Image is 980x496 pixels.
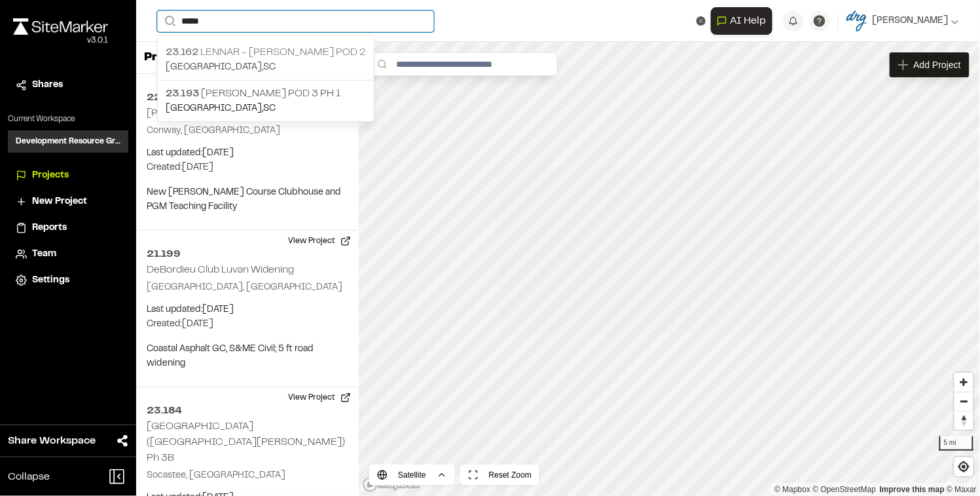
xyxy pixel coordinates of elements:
span: AI Help [730,13,767,29]
span: Share Workspace [8,433,96,449]
p: [GEOGRAPHIC_DATA] , SC [166,102,366,116]
div: 5 mi [939,436,973,451]
a: Mapbox [774,485,810,494]
h3: Development Resource Group [16,136,120,147]
button: Clear text [697,16,706,26]
span: Shares [32,78,63,92]
a: Reports [16,221,120,235]
p: Created: [DATE] [147,317,348,332]
button: Zoom out [954,392,973,411]
a: 23.162 Lennar - [PERSON_NAME] Pod 2[GEOGRAPHIC_DATA],SC [158,39,374,80]
p: Last updated: [DATE] [147,303,348,317]
a: 23.193 [PERSON_NAME] Pod 3 Ph 1[GEOGRAPHIC_DATA],SC [158,80,374,121]
button: Satellite [369,465,455,486]
span: Projects [32,168,69,183]
a: Settings [16,273,120,288]
p: Conway, [GEOGRAPHIC_DATA] [147,124,348,138]
p: [GEOGRAPHIC_DATA], [GEOGRAPHIC_DATA] [147,280,348,295]
p: Lennar - [PERSON_NAME] Pod 2 [166,45,366,60]
button: View Project [280,387,359,408]
button: Open AI Assistant [711,7,772,35]
span: New Project [32,195,87,209]
h2: 23.184 [147,403,348,419]
h2: 22.177 [147,90,348,105]
a: Team [16,247,120,261]
p: Last updated: [DATE] [147,146,348,161]
span: Team [32,247,56,261]
span: Settings [32,273,69,288]
div: Open AI Assistant [711,7,778,35]
a: Maxar [947,485,977,494]
h2: DeBordieu Club Luvan Widening [147,265,294,275]
button: Reset bearing to north [954,411,973,430]
a: Mapbox logo [363,477,420,492]
span: Collapse [8,469,50,485]
img: rebrand.png [13,18,108,35]
button: Find my location [954,457,973,476]
p: New [PERSON_NAME] Course Clubhouse and PGM Teaching Facility [147,185,348,214]
span: [PERSON_NAME] [873,14,949,28]
p: Current Workspace [8,113,128,125]
p: Coastal Asphalt GC, S&ME Civil; 5 ft road widening [147,342,348,371]
img: User [846,10,867,31]
h2: 21.199 [147,246,348,262]
a: New Project [16,195,120,209]
h2: [GEOGRAPHIC_DATA] ([GEOGRAPHIC_DATA][PERSON_NAME]) Ph 3B [147,422,345,463]
a: Projects [16,168,120,183]
p: [GEOGRAPHIC_DATA] , SC [166,60,366,75]
p: Socastee, [GEOGRAPHIC_DATA] [147,468,348,483]
p: Created: [DATE] [147,161,348,175]
button: Search [157,10,181,32]
span: 23.162 [166,48,198,57]
button: View Project [280,231,359,252]
span: Zoom out [954,392,973,411]
h2: [PERSON_NAME] - CCU PGA Facility [147,109,320,118]
p: Projects [144,49,193,67]
a: Map feedback [880,485,945,494]
p: [PERSON_NAME] Pod 3 Ph 1 [166,86,366,102]
span: Reset bearing to north [954,411,973,430]
span: Add Project [914,58,961,71]
span: 23.193 [166,89,199,98]
button: Zoom in [954,373,973,392]
button: [PERSON_NAME] [846,10,959,31]
div: Oh geez...please don't... [13,35,108,47]
button: Reset Zoom [460,465,539,486]
span: Reports [32,221,67,235]
a: Shares [16,78,120,92]
a: OpenStreetMap [813,485,877,494]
